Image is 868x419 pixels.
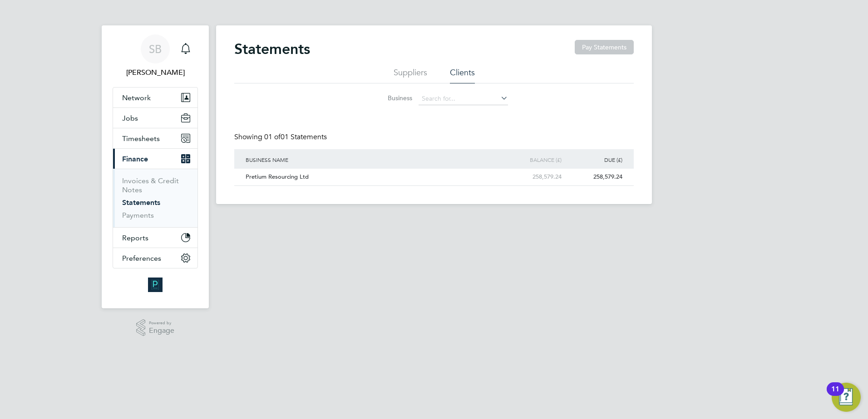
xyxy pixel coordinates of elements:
a: Powered byEngage [136,319,175,336]
h2: Statements [234,40,310,58]
span: 01 Statements [264,132,327,141]
a: Pretium Resourcing Ltd258,579.24258,579.24 [243,168,625,176]
span: Jobs [122,114,138,122]
div: Business Name [243,149,503,170]
button: Network [113,88,197,107]
label: Business [360,94,412,102]
span: Powered by [149,319,174,327]
div: Due (£) [564,149,625,170]
div: Pretium Resourcing Ltd [243,169,503,185]
span: Finance [122,155,148,163]
nav: Main navigation [102,25,209,308]
div: 11 [831,389,839,401]
input: Search for... [419,93,508,105]
div: Finance [113,169,197,227]
span: Preferences [122,254,161,263]
a: Payments [122,211,154,219]
button: Open Resource Center, 11 new notifications [832,383,861,412]
div: Balance (£) [503,149,563,170]
button: Pay Statements [575,40,634,54]
span: Surinder Badwal [113,67,198,78]
div: 258,579.24 [564,169,625,185]
span: SB [149,43,162,55]
button: Reports [113,228,197,248]
span: 01 of [264,132,281,141]
li: Clients [450,67,475,83]
a: Invoices & Credit Notes [122,176,179,194]
span: Network [122,93,151,102]
div: 258,579.24 [503,169,563,185]
img: prochoicecatering-logo-retina.png [148,278,163,292]
li: Suppliers [394,67,427,83]
button: Timesheets [113,128,197,148]
a: Statements [122,198,160,207]
span: Timesheets [122,134,160,143]
a: SB[PERSON_NAME] [113,34,198,78]
button: Jobs [113,108,197,128]
button: Finance [113,149,197,169]
span: Reports [122,234,148,242]
a: Go to home page [113,278,198,292]
span: Engage [149,327,174,335]
div: Showing [234,132,329,142]
button: Preferences [113,248,197,268]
